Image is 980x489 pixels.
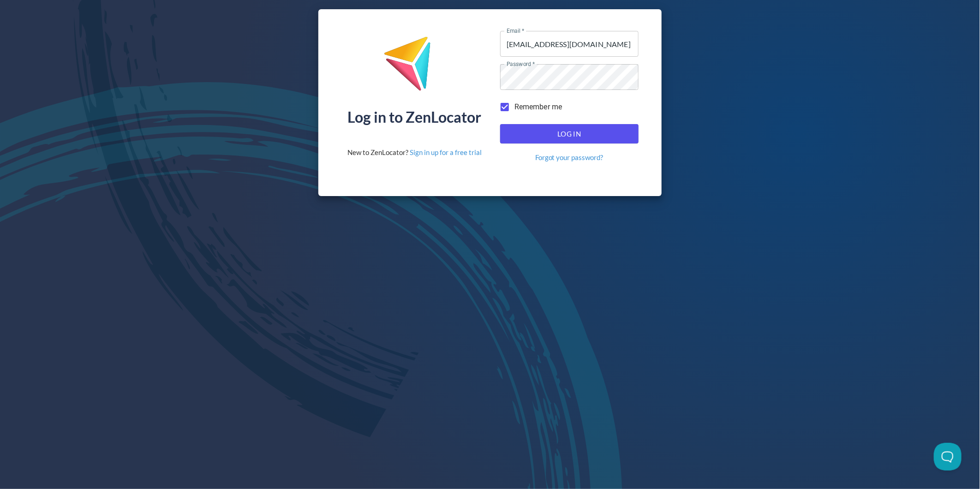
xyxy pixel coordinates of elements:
[934,443,962,471] iframe: Toggle Customer Support
[500,124,639,143] button: Log In
[535,153,604,162] a: Forgot your password?
[410,148,482,156] a: Sign in up for a free trial
[383,36,445,98] img: ZenLocator
[347,110,481,125] div: Log in to ZenLocator
[347,148,482,157] div: New to ZenLocator?
[500,31,639,57] input: name@company.com
[514,101,562,113] span: Remember me
[510,128,628,140] span: Log In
